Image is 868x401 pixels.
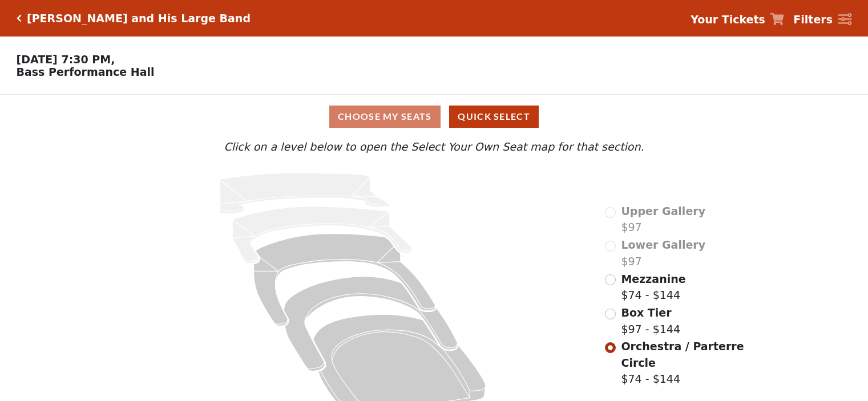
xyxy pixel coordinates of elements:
[793,13,833,26] strong: Filters
[621,203,705,236] label: $97
[116,139,751,155] p: Click on a level below to open the Select Your Own Seat map for that section.
[219,173,389,214] path: Upper Gallery - Seats Available: 0
[621,237,705,269] label: $97
[621,305,680,337] label: $97 - $144
[27,12,251,25] h5: [PERSON_NAME] and His Large Band
[793,11,851,28] a: Filters
[691,13,765,26] strong: Your Tickets
[233,206,413,264] path: Lower Gallery - Seats Available: 0
[621,338,745,387] label: $74 - $144
[621,306,671,319] span: Box Tier
[621,340,744,369] span: Orchestra / Parterre Circle
[449,106,539,128] button: Quick Select
[691,11,784,28] a: Your Tickets
[621,205,705,217] span: Upper Gallery
[621,238,705,251] span: Lower Gallery
[621,271,685,303] label: $74 - $144
[17,14,22,22] a: Click here to go back to filters
[621,273,685,285] span: Mezzanine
